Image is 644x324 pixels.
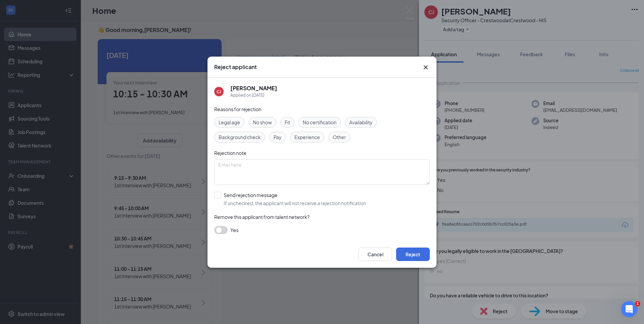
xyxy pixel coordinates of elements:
span: Background check [219,133,261,141]
span: Fit [285,119,290,126]
span: Reasons for rejection [214,106,261,112]
span: Remove this applicant from talent network? [214,214,310,220]
span: Rejection note [214,150,247,156]
span: No certification [303,119,336,126]
span: Availability [349,119,373,126]
button: Close [422,63,430,71]
span: 1 [635,301,640,306]
svg: Cross [422,63,430,71]
span: Yes [230,226,238,234]
h3: Reject applicant [214,63,257,71]
button: Reject [396,248,430,261]
iframe: Intercom live chat [621,301,637,317]
span: Other [333,133,346,141]
button: Cancel [358,248,392,261]
span: Legal age [219,119,240,126]
h5: [PERSON_NAME] [230,85,277,92]
span: Experience [294,133,320,141]
div: Applied on [DATE] [230,92,277,99]
span: Pay [273,133,282,141]
span: No show [253,119,272,126]
div: CJ [217,89,221,94]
